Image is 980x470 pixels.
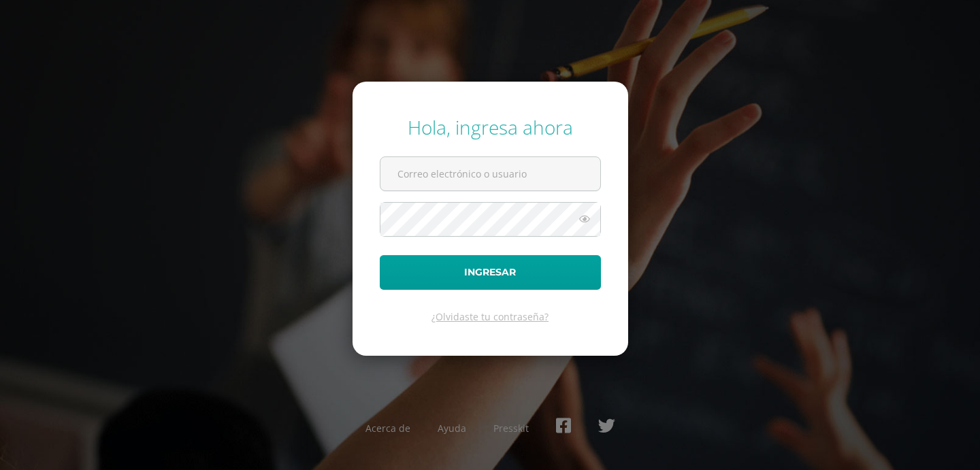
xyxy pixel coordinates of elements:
[431,310,549,323] a: ¿Olvidaste tu contraseña?
[493,422,529,435] a: Presskit
[438,422,466,435] a: Ayuda
[380,114,601,140] div: Hola, ingresa ahora
[380,157,600,190] input: Correo electrónico o usuario
[380,255,601,290] button: Ingresar
[365,422,410,435] a: Acerca de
